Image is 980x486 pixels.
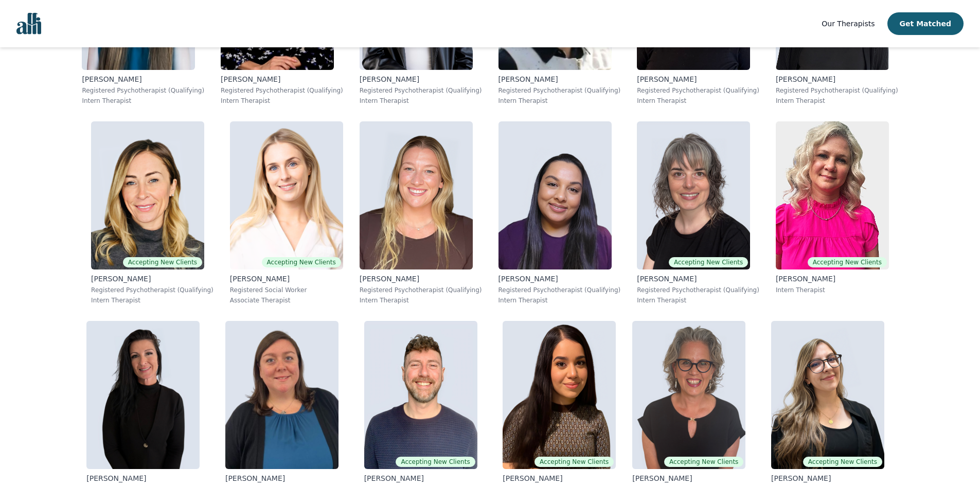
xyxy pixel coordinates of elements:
[83,113,222,313] a: Keri_GraingerAccepting New Clients[PERSON_NAME]Registered Psychotherapist (Qualifying)Intern Ther...
[360,74,482,84] p: [PERSON_NAME]
[230,121,343,269] img: Danielle_Djelic
[360,86,482,95] p: Registered Psychotherapist (Qualifying)
[360,296,482,304] p: Intern Therapist
[637,286,759,294] p: Registered Psychotherapist (Qualifying)
[364,321,477,469] img: Ryan_Davis
[91,121,204,269] img: Keri_Grainger
[86,473,209,483] p: [PERSON_NAME]
[230,274,343,284] p: [PERSON_NAME]
[230,296,343,304] p: Associate Therapist
[91,274,213,284] p: [PERSON_NAME]
[221,97,343,105] p: Intern Therapist
[669,257,748,267] span: Accepting New Clients
[360,274,482,284] p: [PERSON_NAME]
[632,473,755,483] p: [PERSON_NAME]
[503,473,616,483] p: [PERSON_NAME]
[360,97,482,105] p: Intern Therapist
[222,113,351,313] a: Danielle_DjelicAccepting New Clients[PERSON_NAME]Registered Social WorkerAssociate Therapist
[86,321,200,469] img: Tamara_Morton
[822,17,875,30] a: Our Therapists
[808,257,887,267] span: Accepting New Clients
[498,296,621,304] p: Intern Therapist
[637,74,759,84] p: [PERSON_NAME]
[221,74,343,84] p: [PERSON_NAME]
[16,13,41,34] img: alli logo
[498,286,621,294] p: Registered Psychotherapist (Qualifying)
[503,321,616,469] img: Heala_Maudoodi
[262,257,341,267] span: Accepting New Clients
[351,113,490,313] a: Christine_Nichols[PERSON_NAME]Registered Psychotherapist (Qualifying)Intern Therapist
[498,97,621,105] p: Intern Therapist
[396,457,475,467] span: Accepting New Clients
[225,321,338,469] img: Stephanie_Davis
[776,74,898,84] p: [PERSON_NAME]
[803,457,882,467] span: Accepting New Clients
[91,296,213,304] p: Intern Therapist
[629,113,768,313] a: Melanie_CrockerAccepting New Clients[PERSON_NAME]Registered Psychotherapist (Qualifying)Intern Th...
[498,121,612,269] img: Ashley_Chand
[776,274,889,284] p: [PERSON_NAME]
[776,121,889,269] img: Melissa_Stutley
[637,97,759,105] p: Intern Therapist
[637,86,759,95] p: Registered Psychotherapist (Qualifying)
[123,257,202,267] span: Accepting New Clients
[498,274,621,284] p: [PERSON_NAME]
[822,20,875,28] span: Our Therapists
[534,457,614,467] span: Accepting New Clients
[637,121,750,269] img: Melanie_Crocker
[221,86,343,95] p: Registered Psychotherapist (Qualifying)
[498,74,621,84] p: [PERSON_NAME]
[360,121,473,269] img: Christine_Nichols
[776,286,889,294] p: Intern Therapist
[771,473,894,483] p: [PERSON_NAME]
[82,74,204,84] p: [PERSON_NAME]
[771,321,884,469] img: Joanna_Komisar
[360,286,482,294] p: Registered Psychotherapist (Qualifying)
[490,113,629,313] a: Ashley_Chand[PERSON_NAME]Registered Psychotherapist (Qualifying)Intern Therapist
[364,473,487,483] p: [PERSON_NAME]
[768,113,897,313] a: Melissa_StutleyAccepting New Clients[PERSON_NAME]Intern Therapist
[637,296,759,304] p: Intern Therapist
[637,274,759,284] p: [PERSON_NAME]
[664,457,743,467] span: Accepting New Clients
[91,286,213,294] p: Registered Psychotherapist (Qualifying)
[887,12,964,35] button: Get Matched
[776,97,898,105] p: Intern Therapist
[498,86,621,95] p: Registered Psychotherapist (Qualifying)
[632,321,745,469] img: Susan_Albaum
[82,86,204,95] p: Registered Psychotherapist (Qualifying)
[225,473,348,483] p: [PERSON_NAME]
[230,286,343,294] p: Registered Social Worker
[776,86,898,95] p: Registered Psychotherapist (Qualifying)
[82,97,204,105] p: Intern Therapist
